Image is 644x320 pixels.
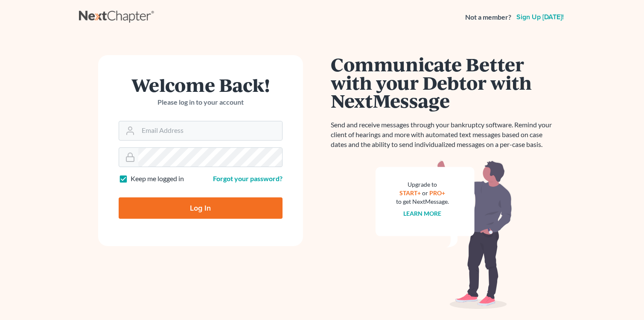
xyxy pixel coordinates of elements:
div: to get NextMessage. [396,197,449,206]
input: Email Address [138,121,282,140]
input: Log In [119,197,283,219]
a: Sign up [DATE]! [515,14,565,21]
div: Upgrade to [396,180,449,189]
a: START+ [399,189,421,197]
a: PRO+ [429,189,445,197]
keeper-lock: Open Keeper Popup [265,152,276,162]
h1: Communicate Better with your Debtor with NextMessage [331,55,557,110]
span: or [422,189,428,197]
label: Keep me logged in [131,174,184,184]
a: Forgot your password? [213,174,283,182]
p: Please log in to your account [119,97,283,107]
h1: Welcome Back! [119,76,283,94]
p: Send and receive messages through your bankruptcy software. Remind your client of hearings and mo... [331,120,557,150]
strong: Not a member? [465,12,511,22]
a: Learn more [403,210,441,217]
img: nextmessage_bg-59042aed3d76b12b5cd301f8e5b87938c9018125f34e5fa2b7a6b67550977c72.svg [376,160,512,309]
